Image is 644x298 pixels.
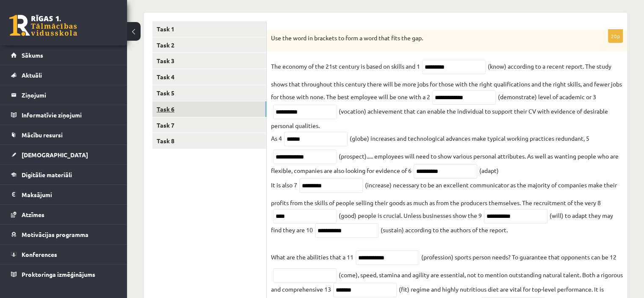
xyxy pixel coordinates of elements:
span: Motivācijas programma [22,231,88,238]
a: Atzīmes [11,205,116,224]
a: Mācību resursi [11,125,116,145]
p: What are the abilities that a 11 [271,238,354,263]
a: Task 6 [152,101,266,117]
span: [DEMOGRAPHIC_DATA] [22,151,88,159]
legend: Maksājumi [22,185,116,204]
a: Motivācijas programma [11,225,116,244]
a: Task 8 [152,133,266,149]
a: Proktoringa izmēģinājums [11,265,116,284]
a: Informatīvie ziņojumi [11,105,116,125]
legend: Ziņojumi [22,85,116,105]
a: Task 3 [152,53,266,69]
a: Konferences [11,245,116,264]
span: Digitālie materiāli [22,171,72,178]
p: It is also 7 [271,178,297,191]
a: [DEMOGRAPHIC_DATA] [11,145,116,164]
p: Use the word in brackets to form a word that fits the gap. [271,34,580,42]
a: Task 2 [152,37,266,53]
a: Maksājumi [11,185,116,204]
a: Ziņojumi [11,85,116,105]
p: As 4 [271,132,282,145]
a: Task 1 [152,21,266,37]
legend: Informatīvie ziņojumi [22,105,116,125]
span: Mācību resursi [22,131,63,139]
span: Sākums [22,51,43,59]
a: Task 4 [152,69,266,85]
a: Rīgas 1. Tālmācības vidusskola [9,15,77,36]
a: Task 7 [152,117,266,133]
a: Digitālie materiāli [11,165,116,184]
a: Aktuāli [11,65,116,85]
a: Sākums [11,45,116,65]
span: Konferences [22,251,57,258]
span: Atzīmes [22,211,44,218]
p: 20p [608,29,623,43]
a: Task 5 [152,85,266,101]
span: Proktoringa izmēģinājums [22,270,95,278]
span: Aktuāli [22,71,42,79]
p: The economy of the 21st century is based on skills and 1 [271,60,420,72]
